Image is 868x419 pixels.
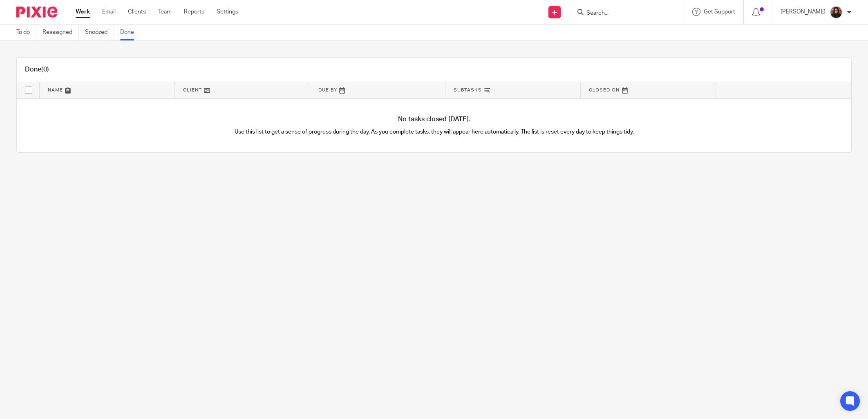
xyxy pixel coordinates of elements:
[454,88,482,92] span: Subtasks
[586,10,659,17] input: Search
[16,25,36,40] a: To do
[226,128,643,136] p: Use this list to get a sense of progress during the day. As you complete tasks, they will appear ...
[17,115,851,124] h4: No tasks closed [DATE].
[102,8,116,16] a: Email
[704,9,735,15] span: Get Support
[16,7,57,18] img: Pixie
[830,6,843,19] img: Headshot.jpg
[128,8,146,16] a: Clients
[158,8,172,16] a: Team
[43,25,79,40] a: Reassigned
[184,8,204,16] a: Reports
[25,65,49,74] h1: Done
[120,25,140,40] a: Done
[85,25,114,40] a: Snoozed
[217,8,238,16] a: Settings
[41,66,49,73] span: (0)
[76,8,90,16] a: Work
[781,8,825,16] p: [PERSON_NAME]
